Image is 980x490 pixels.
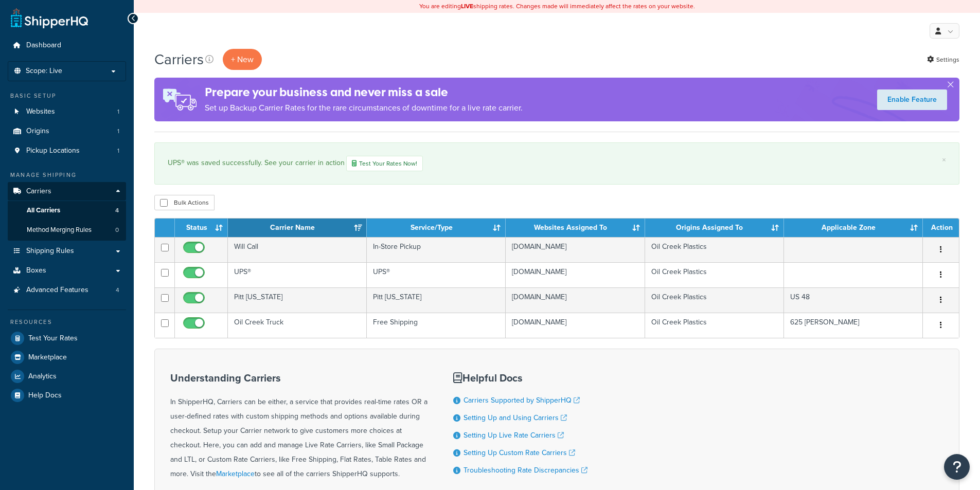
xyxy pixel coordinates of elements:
td: Oil Creek Plastics [645,237,784,262]
th: Carrier Name: activate to sort column ascending [228,219,367,237]
span: Advanced Features [26,286,88,295]
li: Websites [8,102,126,121]
span: 0 [115,226,119,234]
td: Free Shipping [367,313,506,338]
a: Carriers Supported by ShipperHQ [464,395,580,406]
a: × [942,156,946,164]
h4: Prepare your business and never miss a sale [205,84,523,101]
td: Oil Creek Plastics [645,262,784,287]
span: Pickup Locations [26,147,80,155]
a: Troubleshooting Rate Discrepancies [464,465,587,476]
a: Test Your Rates [8,329,126,348]
td: Pitt [US_STATE] [367,287,506,313]
li: Advanced Features [8,281,126,300]
span: Help Docs [28,391,62,400]
a: Websites 1 [8,102,126,121]
h1: Carriers [154,49,204,69]
a: Advanced Features 4 [8,281,126,300]
td: UPS® [228,262,367,287]
a: Dashboard [8,36,126,55]
th: Status: activate to sort column ascending [175,219,228,237]
a: Carriers [8,182,126,201]
span: All Carriers [27,206,60,215]
div: Basic Setup [8,92,126,100]
td: US 48 [784,287,923,313]
p: Set up Backup Carrier Rates for the rare circumstances of downtime for a live rate carrier. [205,101,523,115]
th: Applicable Zone: activate to sort column ascending [784,219,923,237]
a: Analytics [8,367,126,386]
span: Origins [26,127,49,136]
a: ShipperHQ Home [11,8,88,28]
td: UPS® [367,262,506,287]
span: Dashboard [26,41,61,50]
a: Enable Feature [877,89,947,110]
th: Websites Assigned To: activate to sort column ascending [506,219,645,237]
li: Method Merging Rules [8,221,126,240]
td: [DOMAIN_NAME] [506,287,645,313]
th: Action [923,219,959,237]
a: Shipping Rules [8,242,126,261]
div: In ShipperHQ, Carriers can be either, a service that provides real-time rates OR a user-defined r... [170,372,427,481]
button: + New [223,49,262,70]
a: Boxes [8,261,126,280]
a: Marketplace [8,348,126,367]
span: Boxes [26,266,46,275]
span: 4 [115,206,119,215]
h3: Helpful Docs [453,372,587,384]
td: Pitt [US_STATE] [228,287,367,313]
span: 1 [117,147,119,155]
li: All Carriers [8,201,126,220]
li: Carriers [8,182,126,241]
td: Oil Creek Truck [228,313,367,338]
span: 4 [116,286,119,295]
a: Pickup Locations 1 [8,141,126,160]
a: Setting Up Live Rate Carriers [464,430,564,441]
span: Method Merging Rules [27,226,92,234]
li: Origins [8,122,126,141]
a: All Carriers 4 [8,201,126,220]
a: Help Docs [8,386,126,405]
a: Origins 1 [8,122,126,141]
div: UPS® was saved successfully. See your carrier in action [168,156,946,171]
span: 1 [117,127,119,136]
li: Pickup Locations [8,141,126,160]
a: Setting Up Custom Rate Carriers [464,447,575,458]
span: Carriers [26,187,51,196]
td: Oil Creek Plastics [645,287,784,313]
a: Settings [927,52,959,67]
td: In-Store Pickup [367,237,506,262]
span: Websites [26,107,55,116]
span: Analytics [28,372,57,381]
button: Open Resource Center [944,454,970,480]
span: Marketplace [28,353,67,362]
img: ad-rules-rateshop-fe6ec290ccb7230408bd80ed9643f0289d75e0ffd9eb532fc0e269fcd187b520.png [154,78,205,121]
a: Method Merging Rules 0 [8,221,126,240]
td: [DOMAIN_NAME] [506,237,645,262]
th: Service/Type: activate to sort column ascending [367,219,506,237]
a: Marketplace [216,468,255,479]
a: Setting Up and Using Carriers [464,412,567,423]
a: Test Your Rates Now! [346,156,423,171]
td: Oil Creek Plastics [645,313,784,338]
div: Resources [8,318,126,326]
td: [DOMAIN_NAME] [506,262,645,287]
td: Will Call [228,237,367,262]
span: Shipping Rules [26,247,74,256]
span: 1 [117,107,119,116]
b: LIVE [461,2,473,11]
h3: Understanding Carriers [170,372,427,384]
div: Manage Shipping [8,171,126,179]
span: Test Your Rates [28,334,78,343]
td: [DOMAIN_NAME] [506,313,645,338]
button: Bulk Actions [154,195,215,210]
td: 625 [PERSON_NAME] [784,313,923,338]
th: Origins Assigned To: activate to sort column ascending [645,219,784,237]
span: Scope: Live [26,67,62,76]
